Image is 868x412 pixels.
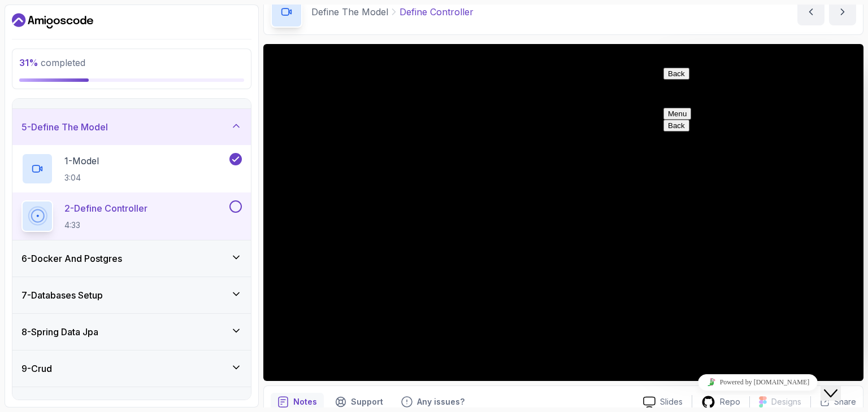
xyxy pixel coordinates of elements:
[21,120,108,134] h3: 5 - Define The Model
[21,252,122,265] h3: 6 - Docker And Postgres
[417,396,465,407] p: Any issues?
[21,398,77,412] h3: 10 - Exercises
[660,396,683,407] p: Slides
[21,288,103,302] h3: 7 - Databases Setup
[19,57,38,68] span: 31 %
[12,240,251,277] button: 6-Docker And Postgres
[634,396,692,408] a: Slides
[12,12,93,30] a: Dashboard
[12,314,251,350] button: 8-Spring Data Jpa
[12,277,251,313] button: 7-Databases Setup
[12,109,251,145] button: 5-Define The Model
[351,396,383,407] p: Support
[328,393,390,411] button: Support button
[394,393,471,411] button: Feedback button
[659,63,857,357] iframe: chat widget
[659,370,857,395] iframe: chat widget
[810,396,856,407] button: Share
[311,5,388,19] p: Define The Model
[64,172,99,183] p: 3:04
[64,220,147,231] p: 4:33
[400,5,474,19] p: Define Controller
[64,201,147,215] p: 2 - Define Controller
[64,154,99,168] p: 1 - Model
[21,325,98,339] h3: 8 - Spring Data Jpa
[821,367,857,401] iframe: chat widget
[771,396,801,407] p: Designs
[12,350,251,387] button: 9-Crud
[21,362,52,375] h3: 9 - Crud
[21,200,242,232] button: 2-Define Controller4:33
[720,396,740,407] p: Repo
[19,57,85,68] span: completed
[834,396,856,407] p: Share
[263,44,863,381] iframe: 2 - Define Controller
[21,153,242,185] button: 1-Model3:04
[271,393,324,411] button: notes button
[293,396,317,407] p: Notes
[692,395,749,409] a: Repo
